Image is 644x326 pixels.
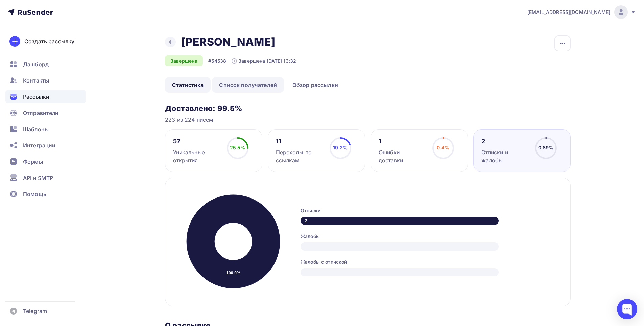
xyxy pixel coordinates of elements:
[276,137,324,145] div: 11
[527,5,636,19] a: [EMAIL_ADDRESS][DOMAIN_NAME]
[232,57,296,64] div: Завершена [DATE] 13:32
[165,116,571,124] div: 223 из 224 писем
[23,60,49,68] span: Дашборд
[5,74,86,87] a: Контакты
[165,55,203,66] div: Завершена
[173,148,221,164] div: Уникальные открытия
[301,217,499,225] div: 2
[165,103,571,113] h3: Доставлено: 99.5%
[5,155,86,168] a: Формы
[437,145,449,150] span: 0.4%
[5,122,86,136] a: Шаблоны
[481,137,529,145] div: 2
[165,77,211,93] a: Статистика
[23,307,47,315] span: Telegram
[527,9,610,16] span: [EMAIL_ADDRESS][DOMAIN_NAME]
[23,93,49,101] span: Рассылки
[23,190,46,198] span: Помощь
[23,141,55,149] span: Интеграции
[23,109,59,117] span: Отправители
[24,37,74,45] div: Создать рассылку
[276,148,324,164] div: Переходы по ссылкам
[173,137,221,145] div: 57
[23,125,49,133] span: Шаблоны
[5,57,86,71] a: Дашборд
[208,57,226,64] div: #54538
[230,145,245,150] span: 25.5%
[301,233,557,240] div: Жалобы
[379,148,426,164] div: Ошибки доставки
[301,259,557,265] div: Жалобы с отпиской
[5,106,86,120] a: Отправители
[212,77,284,93] a: Список получателей
[5,90,86,103] a: Рассылки
[285,77,345,93] a: Обзор рассылки
[379,137,426,145] div: 1
[23,76,49,85] span: Контакты
[23,174,53,182] span: API и SMTP
[301,207,557,214] div: Отписки
[481,148,529,164] div: Отписки и жалобы
[23,158,43,166] span: Формы
[181,35,275,49] h2: [PERSON_NAME]
[333,145,348,150] span: 19.2%
[538,145,554,150] span: 0.89%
